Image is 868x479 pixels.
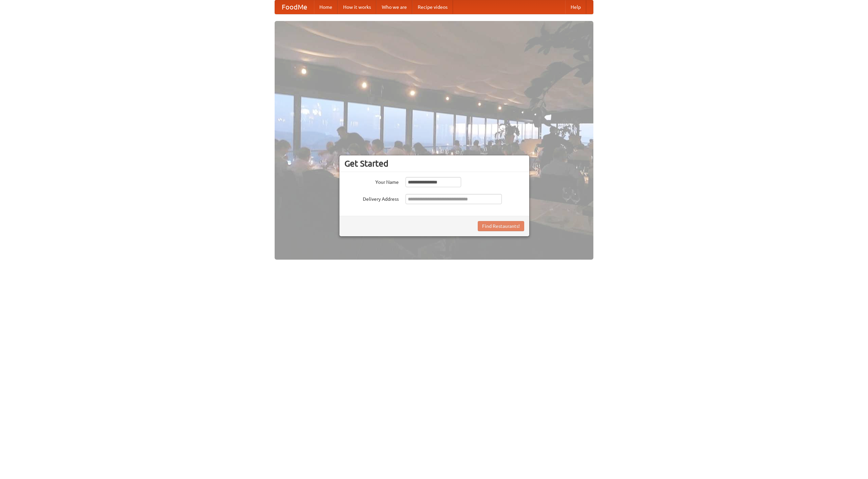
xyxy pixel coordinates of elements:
label: Your Name [344,177,399,186]
a: FoodMe [275,0,314,14]
a: Home [314,0,338,14]
h3: Get Started [344,158,524,169]
a: Who we are [376,0,412,14]
button: Find Restaurants! [478,221,524,231]
a: Help [565,0,586,14]
a: Recipe videos [412,0,453,14]
label: Delivery Address [344,194,399,202]
a: How it works [338,0,376,14]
